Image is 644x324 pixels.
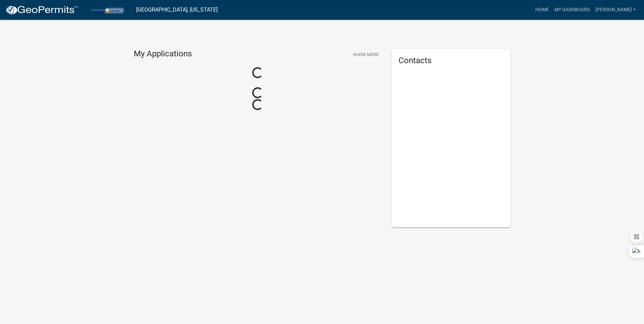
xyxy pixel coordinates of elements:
a: My Dashboard [552,3,593,16]
h4: My Applications [134,49,192,59]
button: Show More [350,49,382,60]
h5: Contacts [399,56,504,66]
a: [GEOGRAPHIC_DATA], [US_STATE] [136,4,218,16]
a: Home [533,3,552,16]
a: [PERSON_NAME] [593,3,639,16]
img: Porter County, Indiana [84,5,131,14]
